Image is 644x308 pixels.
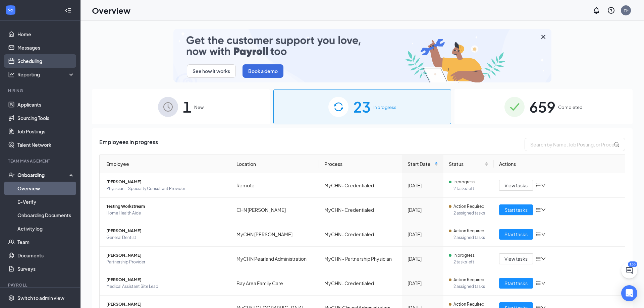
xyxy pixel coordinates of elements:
a: E-Verify [17,195,75,208]
button: Start tasks [499,204,533,215]
span: down [541,207,546,212]
div: Team Management [8,158,73,164]
a: Scheduling [17,54,75,68]
a: Sourcing Tools [17,111,75,125]
div: [DATE] [408,182,438,189]
span: 659 [529,95,555,118]
td: MyCHN- Credentialed [319,173,402,198]
span: [PERSON_NAME] [106,276,226,283]
span: Action Required [453,228,484,234]
svg: Analysis [8,71,15,78]
button: View tasks [499,180,533,191]
span: Action Required [453,276,484,283]
span: Employees in progress [99,138,158,151]
span: Testing Workstream [106,203,226,210]
span: down [541,232,546,237]
span: down [541,183,546,188]
span: [PERSON_NAME] [106,179,226,185]
span: General Dentist [106,234,226,241]
span: View tasks [504,255,528,262]
span: bars [536,281,541,286]
svg: Settings [8,295,15,301]
span: Completed [558,104,583,111]
th: Employee [100,155,231,173]
div: 133 [628,261,637,267]
a: Onboarding Documents [17,208,75,222]
span: New [194,104,204,111]
span: 2 tasks left [453,259,488,265]
div: [DATE] [408,280,438,287]
input: Search by Name, Job Posting, or Process [525,138,625,151]
svg: UserCheck [8,172,15,178]
svg: WorkstreamLogo [7,7,14,13]
td: MyCHN- Credentialed [319,271,402,296]
div: Hiring [8,88,73,94]
span: In progress [453,179,475,185]
span: bars [536,232,541,237]
td: MyCHN- Credentialed [319,198,402,222]
button: Start tasks [499,229,533,240]
span: View tasks [504,182,528,189]
span: Action Required [453,203,484,210]
span: Start tasks [504,280,528,287]
th: Status [443,155,493,173]
div: Payroll [8,282,73,288]
a: Applicants [17,98,75,111]
td: MyCHN Pearland Administration [231,247,319,271]
svg: Cross [539,33,547,41]
span: Start tasks [504,231,528,238]
div: [DATE] [408,255,438,262]
div: Onboarding [17,172,69,178]
span: bars [536,183,541,188]
div: Open Intercom Messenger [621,285,637,301]
span: In progress [453,252,475,259]
a: Home [17,27,75,41]
span: bars [536,256,541,261]
svg: QuestionInfo [607,6,615,14]
a: Surveys [17,262,75,275]
a: Activity log [17,222,75,235]
span: [PERSON_NAME] [106,301,226,308]
span: Home Health Aide [106,210,226,217]
span: down [541,281,546,286]
th: Process [319,155,402,173]
span: Physician – Specialty Consultant Provider [106,185,226,192]
div: [DATE] [408,231,438,238]
td: MyCHN - Partnership Physician [319,247,402,271]
a: Job Postings [17,125,75,138]
span: 2 assigned tasks [453,234,488,241]
a: Overview [17,182,75,195]
button: View tasks [499,253,533,264]
button: Start tasks [499,278,533,289]
span: Action Required [453,301,484,308]
a: Documents [17,249,75,262]
button: ChatActive [621,262,637,279]
span: Status [449,160,483,168]
span: 1 [183,95,192,118]
span: Start tasks [504,206,528,213]
a: Talent Network [17,138,75,151]
div: [DATE] [408,206,438,213]
div: YF [624,7,629,13]
span: [PERSON_NAME] [106,228,226,234]
th: Location [231,155,319,173]
svg: ChatActive [625,266,633,274]
button: See how it works [187,64,236,78]
span: Medical Assistant Site Lead [106,283,226,290]
img: payroll-small.gif [173,29,551,82]
span: 2 assigned tasks [453,283,488,290]
td: CHN [PERSON_NAME] [231,198,319,222]
h1: Overview [92,5,130,16]
button: Book a demo [243,64,283,78]
span: 2 assigned tasks [453,210,488,217]
span: bars [536,207,541,212]
span: 2 tasks left [453,185,488,192]
span: Partnership Provider [106,259,226,265]
a: Messages [17,41,75,54]
span: down [541,256,546,261]
span: In progress [373,104,396,111]
th: Actions [494,155,625,173]
td: MyCHN [PERSON_NAME] [231,222,319,247]
div: Reporting [17,71,75,78]
td: Bay Area Family Care [231,271,319,296]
